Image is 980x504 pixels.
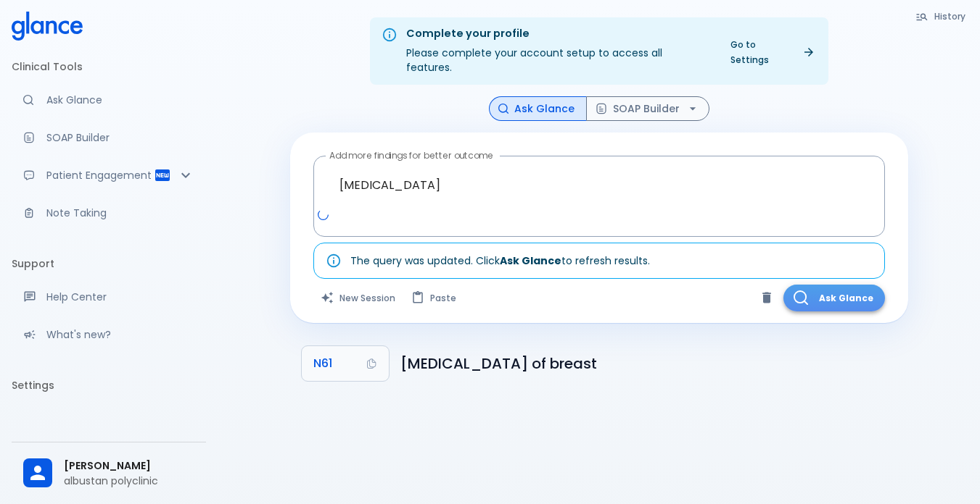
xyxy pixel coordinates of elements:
p: Note Taking [46,206,194,220]
p: Help Center [46,290,194,304]
div: The query was updated. Click to refresh results. [350,248,650,274]
a: Docugen: Compose a clinical documentation in seconds [12,122,206,154]
div: Patient Reports & Referrals [12,159,206,191]
a: Get help from our support team [12,281,206,313]
li: Settings [12,368,206,403]
button: Copy Code N61 to clipboard [302,346,389,381]
button: Paste from clipboard [404,285,465,311]
h6: Inflammatory disorders of breast [400,352,897,375]
textarea: [MEDICAL_DATA] [324,162,875,208]
button: SOAP Builder [586,96,709,122]
div: Complete your profile [406,26,710,42]
button: History [908,6,974,27]
label: Add more findings for better outcome [329,149,493,161]
a: Advanced note-taking [12,197,206,229]
button: Ask Glance [489,96,587,122]
strong: Ask Glance [500,253,561,268]
span: N61 [313,353,332,374]
span: [PERSON_NAME] [64,458,194,474]
li: Support [12,246,206,281]
div: [PERSON_NAME]albustan polyclinic [12,448,206,498]
p: Ask Glance [46,93,194,107]
div: Recent updates and feature releases [12,319,206,350]
a: Go to Settings [722,34,823,70]
p: SOAP Builder [46,130,194,145]
p: Patient Engagement [46,168,154,182]
p: What's new? [46,327,194,342]
button: Ask Glance [783,285,885,311]
button: Clears all inputs and results. [313,285,404,311]
li: Clinical Tools [12,49,206,84]
p: albustan polyclinic [64,474,194,488]
button: Clear [756,287,778,308]
div: Please complete your account setup to access all features. [406,22,710,80]
a: Moramiz: Find ICD10AM codes instantly [12,84,206,116]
